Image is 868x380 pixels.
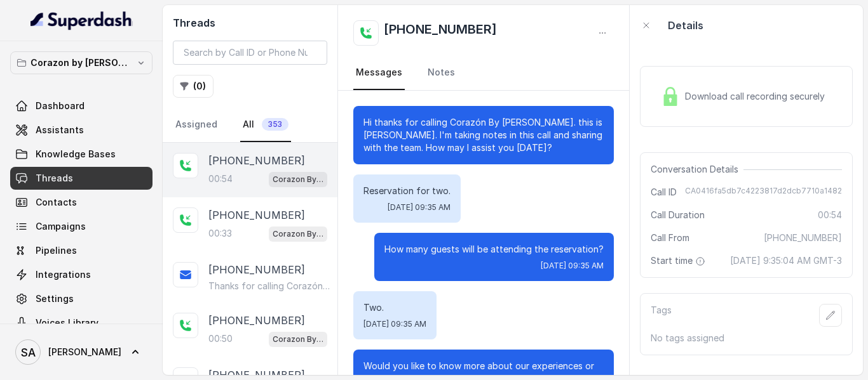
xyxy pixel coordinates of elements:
span: [PERSON_NAME] [48,346,121,358]
img: light.svg [31,10,133,30]
span: [DATE] 9:35:04 AM GMT-3 [730,254,842,267]
a: Knowledge Bases [10,143,153,166]
p: 00:33 [208,227,232,240]
p: Corazon By [PERSON_NAME] [273,333,323,346]
a: Voices Library [10,311,153,334]
span: Threads [36,172,73,185]
span: CA0416fa5db7c4223817d2dcb7710a1482 [685,186,842,199]
input: Search by Call ID or Phone Number [173,41,327,65]
span: Assistants [36,124,84,136]
button: Corazon by [PERSON_NAME] [10,51,153,74]
span: Pipelines [36,244,77,257]
h2: [PHONE_NUMBER] [384,20,497,46]
a: [PERSON_NAME] [10,334,153,370]
p: No tags assigned [651,332,842,344]
a: Notes [425,56,458,90]
a: Campaigns [10,215,153,238]
p: [PHONE_NUMBER] [208,262,305,277]
p: Tags [651,304,672,327]
p: 00:50 [208,332,233,345]
span: Knowledge Bases [36,148,116,161]
span: 353 [262,118,288,131]
p: Hi thanks for calling Corazón By [PERSON_NAME]. this is [PERSON_NAME]. I'm taking notes in this c... [363,116,604,154]
a: Contacts [10,191,153,214]
nav: Tabs [353,56,614,90]
p: Reservation for two. [363,185,451,197]
h2: Threads [173,15,327,30]
p: Corazon By [PERSON_NAME] [273,228,323,240]
span: Voices Library [36,317,98,329]
span: Contacts [36,196,77,209]
span: Conversation Details [651,163,743,176]
span: 00:54 [818,209,842,221]
span: Integrations [36,268,91,281]
span: Call Duration [651,209,705,221]
img: Lock Icon [661,87,680,106]
a: Messages [353,56,405,90]
span: Settings [36,292,74,305]
a: Dashboard [10,95,153,117]
button: (0) [173,75,214,98]
span: Campaigns [36,220,86,233]
p: Corazon By [PERSON_NAME] [273,173,323,186]
a: All353 [240,108,291,142]
text: SA [21,346,36,359]
span: [PHONE_NUMBER] [764,232,842,244]
span: Start time [651,254,708,267]
p: Thanks for calling Corazón By [PERSON_NAME]! To find more about us: [URL][DOMAIN_NAME] Call manag... [208,280,330,292]
p: Two. [363,301,426,314]
p: [PHONE_NUMBER] [208,153,305,168]
span: [DATE] 09:35 AM [541,261,604,271]
span: [DATE] 09:35 AM [388,202,451,213]
a: Assigned [173,108,220,142]
span: Dashboard [36,100,85,112]
p: Details [668,18,703,33]
span: Call ID [651,186,677,199]
p: [PHONE_NUMBER] [208,207,305,223]
span: Call From [651,232,689,244]
p: How many guests will be attending the reservation? [384,243,604,256]
span: Download call recording securely [685,90,830,103]
nav: Tabs [173,108,327,142]
a: Assistants [10,119,153,141]
a: Integrations [10,263,153,286]
p: Corazon by [PERSON_NAME] [31,55,132,70]
span: [DATE] 09:35 AM [363,319,426,329]
p: 00:54 [208,173,233,185]
p: [PHONE_NUMBER] [208,313,305,328]
a: Threads [10,167,153,190]
a: Settings [10,287,153,310]
a: Pipelines [10,239,153,262]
